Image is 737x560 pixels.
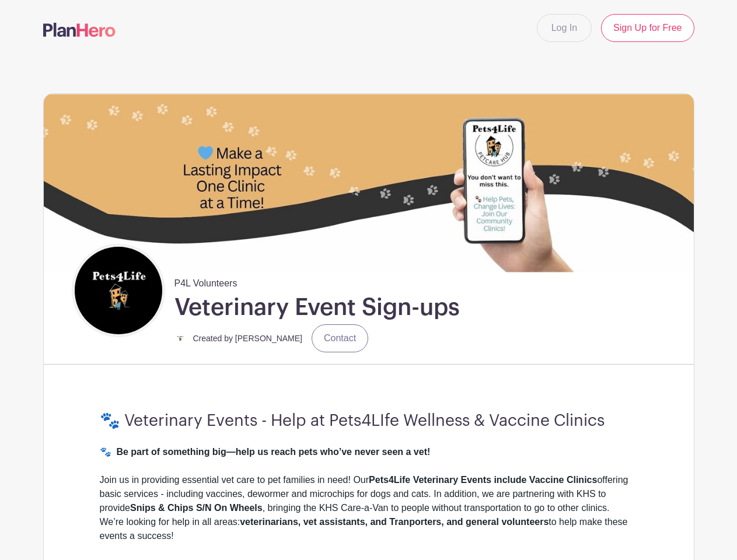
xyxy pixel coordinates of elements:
a: Log In [537,14,592,42]
div: Join us in providing essential vet care to pet families in need! Our offering basic services - in... [100,473,638,557]
h1: Veterinary Event Sign-ups [174,293,460,322]
strong: Pets4Life Veterinary Events include Vaccine Clinics [369,475,597,485]
img: logo-507f7623f17ff9eddc593b1ce0a138ce2505c220e1c5a4e2b4648c50719b7d32.svg [43,23,116,37]
img: small%20square%20logo.jpg [174,332,186,344]
a: Sign Up for Free [601,14,694,42]
span: P4L Volunteers [174,272,237,290]
strong: 🐾 Be part of something big—help us reach pets who’ve never seen a vet! [100,447,431,457]
img: 40210%20Zip%20(5).jpg [44,94,694,272]
small: Created by [PERSON_NAME] [193,334,303,343]
img: square%20black%20logo%20FB%20profile.jpg [75,247,162,334]
strong: Snips & Chips S/N On Wheels [130,503,263,513]
h3: 🐾 Veterinary Events - Help at Pets4LIfe Wellness & Vaccine Clinics [100,411,638,431]
strong: veterinarians, vet assistants, and Tranporters, and general volunteers [240,517,549,527]
a: Contact [312,324,368,352]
